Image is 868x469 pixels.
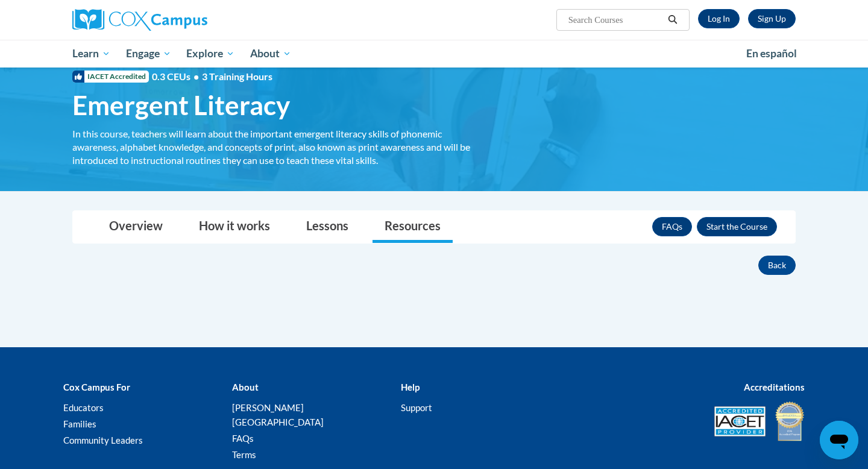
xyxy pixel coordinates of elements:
[294,211,360,243] a: Lessons
[152,70,272,83] span: 0.3 CEUs
[63,402,104,413] a: Educators
[178,40,242,68] a: Explore
[54,40,814,68] div: Main menu
[72,127,488,167] div: In this course, teachers will learn about the important emergent literacy skills of phonemic awar...
[775,400,805,442] img: IDA® Accredited
[126,46,171,61] span: Engage
[401,382,420,392] b: Help
[72,9,207,31] img: Cox Campus
[202,71,272,82] span: 3 Training Hours
[748,9,796,28] a: Register
[232,402,324,427] a: [PERSON_NAME][GEOGRAPHIC_DATA]
[373,211,453,243] a: Resources
[72,46,110,61] span: Learn
[697,217,777,236] button: Enroll
[72,9,301,31] a: Cox Campus
[72,89,290,121] span: Emergent Literacy
[193,71,199,82] span: •
[63,435,143,445] a: Community Leaders
[232,449,256,460] a: Terms
[664,13,682,27] button: Search
[242,40,299,68] a: About
[232,382,259,392] b: About
[698,9,740,28] a: Log In
[744,382,805,392] b: Accreditations
[186,46,234,61] span: Explore
[64,40,118,68] a: Learn
[738,41,805,66] a: En español
[714,406,766,436] img: Accredited IACET® Provider
[567,13,664,27] input: Search Courses
[401,402,432,413] a: Support
[63,418,96,429] a: Families
[72,71,149,83] span: IACET Accredited
[652,217,692,236] a: FAQs
[250,46,291,61] span: About
[746,47,797,60] span: En español
[97,211,175,243] a: Overview
[63,382,130,392] b: Cox Campus For
[232,433,254,444] a: FAQs
[758,256,796,275] button: Back
[118,40,179,68] a: Engage
[187,211,282,243] a: How it works
[820,421,858,459] iframe: Button to launch messaging window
